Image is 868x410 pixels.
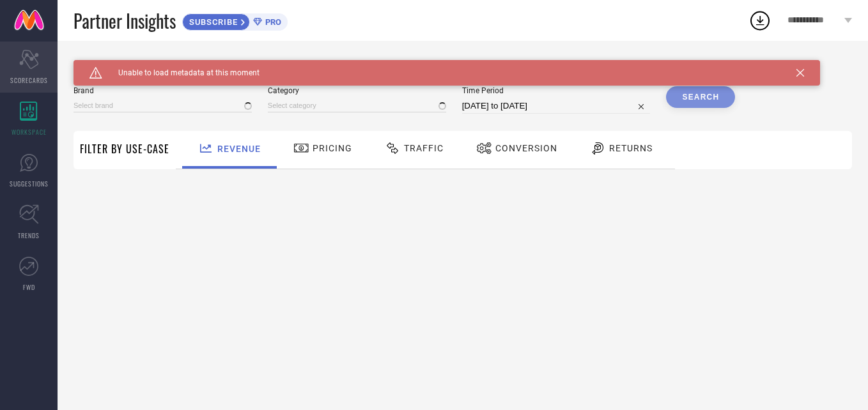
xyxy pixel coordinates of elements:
span: PRO [262,17,281,27]
span: Returns [609,143,653,153]
input: Select category [268,99,446,112]
input: Select time period [462,98,651,114]
span: Brand [74,86,252,95]
span: TRENDS [18,231,40,240]
span: SUBSCRIBE [183,17,241,27]
span: Unable to load metadata at this moment [102,68,260,77]
span: Filter By Use-Case [80,141,169,156]
span: WORKSPACE [12,127,47,137]
span: Revenue [217,144,261,154]
span: Traffic [404,143,444,153]
a: SUBSCRIBEPRO [182,10,288,31]
span: SUGGESTIONS [10,179,49,188]
span: SCORECARDS [10,75,48,85]
span: Category [268,86,446,95]
input: Select brand [74,99,252,112]
div: Open download list [748,9,771,32]
span: Partner Insights [74,8,176,34]
span: FWD [23,282,35,292]
span: Pricing [313,143,352,153]
span: Time Period [462,86,651,95]
span: Conversion [495,143,557,153]
span: SYSTEM WORKSPACE [74,60,162,70]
